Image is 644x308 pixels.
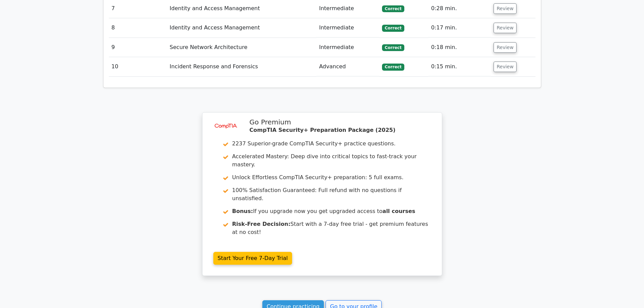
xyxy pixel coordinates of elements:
span: Correct [382,25,404,31]
td: 10 [109,57,167,76]
td: 0:17 min. [428,18,491,38]
td: Identity and Access Management [167,18,316,38]
td: Secure Network Architecture [167,38,316,57]
button: Review [494,42,517,53]
button: Review [494,23,517,33]
button: Review [494,3,517,14]
button: Review [494,62,517,72]
td: 0:15 min. [428,57,491,76]
span: Correct [382,5,404,12]
td: 0:18 min. [428,38,491,57]
td: 8 [109,18,167,38]
td: Advanced [316,57,379,76]
td: Intermediate [316,38,379,57]
td: Intermediate [316,18,379,38]
span: Correct [382,64,404,70]
a: Start Your Free 7-Day Trial [213,252,292,265]
td: Incident Response and Forensics [167,57,316,76]
td: 9 [109,38,167,57]
span: Correct [382,44,404,51]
